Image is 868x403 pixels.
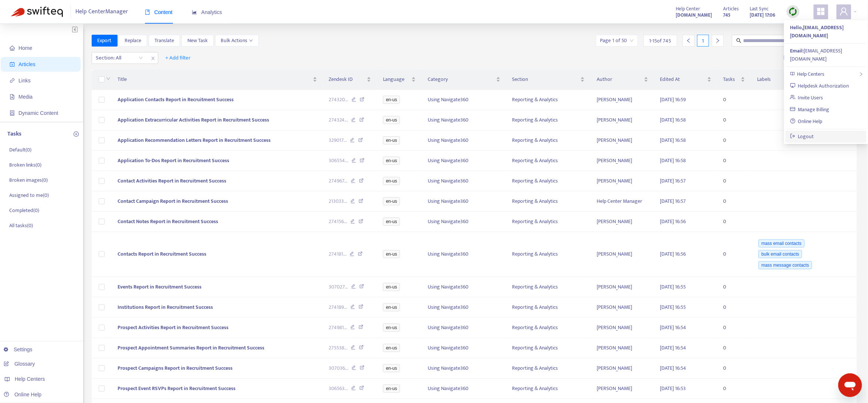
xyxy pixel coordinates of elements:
span: Institutions Report in Recruitment Success [118,303,213,311]
td: [PERSON_NAME] [591,277,654,297]
span: Tasks [723,75,739,83]
th: Zendesk ID [323,69,377,90]
td: Using Navigate360 [422,191,506,212]
span: [DATE] 16:57 [660,177,686,185]
td: [PERSON_NAME] [591,379,654,399]
th: Section [506,69,591,90]
span: [DATE] 16:56 [660,217,686,226]
td: [PERSON_NAME] [591,151,654,171]
td: [PERSON_NAME] [591,338,654,358]
span: plus-circle [74,132,79,137]
span: [DATE] 16:55 [660,283,686,291]
span: en-us [383,364,400,372]
span: 274181 ... [329,250,347,258]
span: Prospect Campaigns Report in Recruitment Success [118,364,233,372]
span: Translate [155,37,174,45]
td: Reporting & Analytics [506,358,591,379]
td: Using Navigate360 [422,318,506,338]
div: [EMAIL_ADDRESS][DOMAIN_NAME] [790,47,862,63]
span: account-book [10,62,15,67]
th: Title [112,69,323,90]
span: Export [98,37,112,45]
span: [DATE] 16:59 [660,95,686,104]
button: Bulk Actionsdown [215,35,259,47]
span: Articles [723,5,739,13]
div: 1 [697,35,709,47]
span: Dynamic Content [18,110,58,116]
td: Using Navigate360 [422,358,506,379]
span: area-chart [192,10,197,15]
img: Swifteq [11,7,63,17]
th: Labels [751,69,857,90]
td: Using Navigate360 [422,130,506,151]
span: Prospect Event RSVPs Report in Recruitment Success [118,384,235,393]
p: Broken images ( 0 ) [9,176,48,184]
td: Using Navigate360 [422,277,506,297]
td: Help Center Manager [591,191,654,212]
span: bulk email contacts [759,250,802,258]
td: Reporting & Analytics [506,171,591,191]
td: Reporting & Analytics [506,297,591,318]
td: 0 [718,318,751,338]
a: [DOMAIN_NAME] [676,11,712,19]
span: Help Centers [797,70,825,78]
span: 274320 ... [329,96,349,104]
span: 213033 ... [329,197,347,205]
th: Category [422,69,506,90]
span: Prospect Appointment Summaries Report in Recruitment Success [118,344,264,352]
span: Bulk Actions [221,37,253,45]
td: 0 [718,90,751,110]
span: en-us [383,250,400,258]
span: Contact Notes Report in Recruitment Success [118,217,218,226]
button: New Task [182,35,214,47]
span: Help Centers [15,376,45,382]
span: link [10,78,15,83]
td: Using Navigate360 [422,232,506,277]
span: + Add filter [166,54,191,62]
span: left [686,38,691,43]
span: [DATE] 16:55 [660,303,686,311]
td: Using Navigate360 [422,338,506,358]
td: 0 [718,338,751,358]
span: en-us [383,283,400,291]
span: Language [383,75,410,83]
span: [DATE] 16:57 [660,197,686,205]
td: [PERSON_NAME] [591,110,654,130]
td: 0 [718,212,751,232]
img: sync.dc5367851b00ba804db3.png [789,7,798,16]
td: 0 [718,151,751,171]
span: mass email contacts [759,239,805,247]
span: down [106,76,111,81]
span: Analytics [192,9,222,15]
span: [DATE] 16:56 [660,250,686,258]
a: Logout [790,132,814,141]
td: [PERSON_NAME] [591,130,654,151]
span: en-us [383,116,400,124]
span: right [715,38,720,43]
span: en-us [383,324,400,332]
span: Application Contacts Report in Recruitment Success [118,95,234,104]
iframe: Button to launch messaging window [838,373,862,397]
span: en-us [383,218,400,226]
span: [DATE] 16:58 [660,116,686,124]
span: 307036 ... [329,364,349,372]
span: en-us [383,96,400,104]
strong: [DATE] 17:06 [750,11,776,19]
td: 0 [718,171,751,191]
span: en-us [383,136,400,144]
td: Reporting & Analytics [506,338,591,358]
td: [PERSON_NAME] [591,358,654,379]
p: Broken links ( 0 ) [9,161,41,169]
span: [DATE] 16:53 [660,384,686,393]
span: en-us [383,303,400,311]
strong: Hello, [EMAIL_ADDRESS][DOMAIN_NAME] [790,23,844,40]
span: 306563 ... [329,385,348,393]
td: Reporting & Analytics [506,110,591,130]
span: mass message contacts [759,261,812,269]
td: Reporting & Analytics [506,130,591,151]
td: Reporting & Analytics [506,318,591,338]
span: Help Center Manager [76,5,128,19]
span: 274981 ... [329,324,347,332]
span: 274189 ... [329,303,347,311]
span: 329017 ... [329,136,347,144]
